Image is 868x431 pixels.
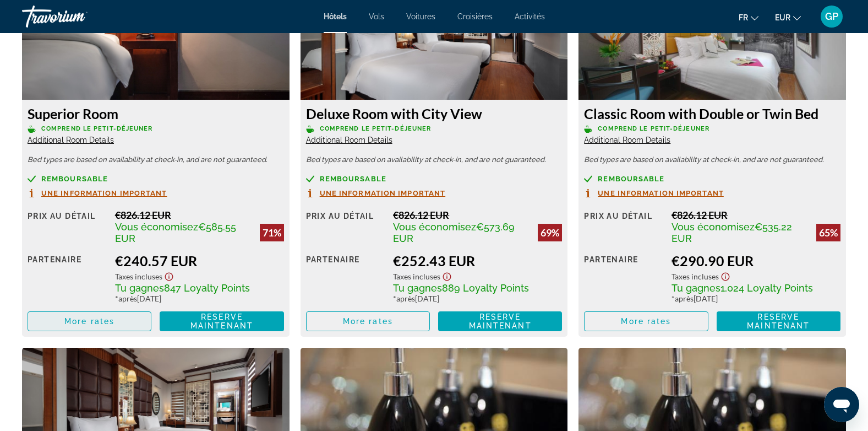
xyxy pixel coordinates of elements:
[369,12,384,21] a: Vols
[160,311,283,331] button: Reserve maintenant
[816,224,840,241] div: 65%
[672,282,720,294] span: Tu gagnes
[775,9,801,25] button: Change currency
[393,282,442,294] span: Tu gagnes
[598,175,664,182] span: Remboursable
[584,156,840,164] p: Bed types are based on availability at check-in, and are not guaranteed.
[115,221,236,244] span: €585.55 EUR
[115,282,164,294] span: Tu gagnes
[598,125,709,132] span: Comprend le petit-déjeuner
[118,294,137,303] span: après
[28,252,107,303] div: Partenaire
[672,209,840,221] div: €826.12 EUR
[469,313,532,330] span: Reserve maintenant
[64,317,114,326] span: More rates
[739,13,748,22] span: fr
[675,294,694,303] span: après
[747,313,810,330] span: Reserve maintenant
[672,294,840,303] div: * [DATE]
[306,175,563,183] a: Remboursable
[306,105,563,122] h3: Deluxe Room with City View
[584,175,840,183] a: Remboursable
[115,252,284,269] div: €240.57 EUR
[190,313,253,330] span: Reserve maintenant
[719,269,732,282] button: Show Taxes and Fees disclaimer
[438,311,562,331] button: Reserve maintenant
[457,12,493,21] a: Croisières
[538,224,562,241] div: 69%
[515,12,545,21] a: Activités
[343,317,393,326] span: More rates
[672,272,719,281] span: Taxes incluses
[393,221,515,244] span: €573.69 EUR
[393,272,440,281] span: Taxes incluses
[824,387,859,422] iframe: Bouton de lancement de la fenêtre de messagerie
[41,175,108,182] span: Remboursable
[306,156,563,164] p: Bed types are based on availability at check-in, and are not guaranteed.
[28,188,167,198] button: Une information important
[320,190,446,197] span: Une information important
[260,224,284,241] div: 71%
[396,294,415,303] span: après
[584,188,724,198] button: Une information important
[306,209,385,244] div: Prix au détail
[817,5,846,28] button: User Menu
[41,125,153,132] span: Comprend le petit-déjeuner
[28,175,284,183] a: Remboursable
[584,105,840,122] h3: Classic Room with Double or Twin Bed
[584,311,708,331] button: More rates
[306,311,430,331] button: More rates
[406,12,435,21] a: Voitures
[28,311,151,331] button: More rates
[324,12,347,21] a: Hôtels
[306,188,446,198] button: Une information important
[28,136,114,144] span: Additional Room Details
[320,125,432,132] span: Comprend le petit-déjeuner
[584,209,663,244] div: Prix au détail
[393,252,562,269] div: €252.43 EUR
[598,190,724,197] span: Une information important
[28,105,284,122] h3: Superior Room
[164,282,250,294] span: 847 Loyalty Points
[162,269,176,282] button: Show Taxes and Fees disclaimer
[115,221,198,233] span: Vous économisez
[22,2,132,31] a: Travorium
[720,282,813,294] span: 1,024 Loyalty Points
[393,221,476,233] span: Vous économisez
[775,13,790,22] span: EUR
[621,317,671,326] span: More rates
[115,209,284,221] div: €826.12 EUR
[28,209,107,244] div: Prix au détail
[28,156,284,164] p: Bed types are based on availability at check-in, and are not guaranteed.
[672,221,792,244] span: €535.22 EUR
[672,221,755,233] span: Vous économisez
[825,11,838,22] span: GP
[115,272,162,281] span: Taxes incluses
[41,190,167,197] span: Une information important
[672,252,840,269] div: €290.90 EUR
[442,282,529,294] span: 889 Loyalty Points
[739,9,758,25] button: Change language
[584,252,663,303] div: Partenaire
[306,252,385,303] div: Partenaire
[320,175,386,182] span: Remboursable
[440,269,454,282] button: Show Taxes and Fees disclaimer
[306,136,392,144] span: Additional Room Details
[115,294,284,303] div: * [DATE]
[717,311,840,331] button: Reserve maintenant
[393,209,562,221] div: €826.12 EUR
[584,136,670,144] span: Additional Room Details
[393,294,562,303] div: * [DATE]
